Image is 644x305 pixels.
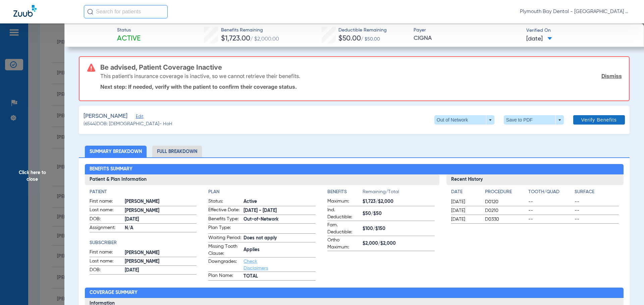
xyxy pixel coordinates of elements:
h4: Plan [208,188,316,196]
a: Check Disclaimers [244,259,268,271]
span: -- [575,207,619,214]
span: [DATE] - [DATE] [244,207,316,214]
span: [PERSON_NAME] [125,258,197,265]
h2: Benefits Summary [85,164,624,175]
span: Downgrades: [208,258,241,272]
span: $50/$50 [363,210,435,217]
h3: Be advised, Patient Coverage Inactive [100,64,622,71]
iframe: Chat Widget [610,273,644,305]
p: This patient’s insurance coverage is inactive, so we cannot retrieve their benefits. [100,73,300,79]
span: Active [244,198,316,205]
img: error-icon [87,64,95,72]
app-breakdown-title: Procedure [485,188,526,198]
span: Ind. Deductible: [327,207,360,221]
span: [PERSON_NAME] [125,198,197,205]
span: Waiting Period: [208,234,241,242]
span: Active [117,34,141,44]
span: Out-of-Network [244,216,316,223]
li: Full Breakdown [152,146,202,157]
span: Status [117,27,141,34]
span: [PERSON_NAME] [84,112,127,121]
span: / $50.00 [361,37,380,42]
span: Deductible Remaining [338,27,387,34]
span: -- [575,199,619,205]
span: Last name: [90,207,122,215]
span: [PERSON_NAME] [125,249,197,256]
span: N/A [125,225,197,232]
span: Plan Type: [208,224,241,233]
span: Benefits Remaining [221,27,279,34]
span: Maximum: [327,198,360,206]
h2: Coverage Summary [85,288,624,298]
span: -- [528,199,573,205]
span: Verify Benefits [581,117,617,123]
span: DOB: [90,266,122,275]
span: $50.00 [338,35,361,42]
app-breakdown-title: Benefits [327,188,363,198]
h4: Tooth/Quad [528,188,573,196]
span: $1,723.00 [221,35,250,42]
span: Fam. Deductible: [327,222,360,236]
span: [DATE] [451,216,479,223]
span: -- [528,207,573,214]
span: -- [528,216,573,223]
span: Verified On [526,27,633,34]
span: DOB: [90,216,122,224]
span: Missing Tooth Clause: [208,243,241,257]
span: First name: [90,249,122,257]
span: First name: [90,198,122,206]
span: TOTAL [244,273,316,280]
h4: Surface [575,188,619,196]
span: [DATE] [125,267,197,274]
button: Save to PDF [504,115,564,125]
h4: Benefits [327,188,363,196]
app-breakdown-title: Date [451,188,479,198]
span: -- [575,216,619,223]
span: Plymouth Bay Dental - [GEOGRAPHIC_DATA] Dental [520,8,631,15]
li: Summary Breakdown [85,146,147,157]
h4: Date [451,188,479,196]
span: D0330 [485,216,526,223]
span: Applies [244,246,316,253]
span: D0120 [485,199,526,205]
span: [DATE] [451,199,479,205]
p: Next step: If needed, verify with the patient to confirm their coverage status. [100,83,622,90]
span: [DATE] [526,35,552,43]
app-breakdown-title: Surface [575,188,619,198]
img: Zuub Logo [13,5,37,17]
span: (6544) DOB: [DEMOGRAPHIC_DATA] - HoH [84,121,172,128]
span: CIGNA [414,34,521,43]
h3: Recent History [446,174,624,185]
button: Out of Network [434,115,494,125]
h4: Procedure [485,188,526,196]
span: Last name: [90,258,122,266]
a: Dismiss [601,73,622,79]
span: $2,000/$2,000 [363,240,435,247]
button: Verify Benefits [573,115,625,125]
app-breakdown-title: Tooth/Quad [528,188,573,198]
h3: Patient & Plan Information [85,174,439,185]
input: Search for patients [84,5,168,18]
img: Search Icon [87,9,93,15]
span: Assignment: [90,224,122,232]
span: D0210 [485,207,526,214]
span: / $2,000.00 [250,36,279,42]
span: $100/$150 [363,225,435,232]
span: Ortho Maximum: [327,237,360,251]
span: Edit [136,114,142,121]
span: Plan Name: [208,272,241,280]
span: Remaining/Total [363,188,435,198]
span: Effective Date: [208,207,241,215]
span: Does not apply [244,235,316,242]
span: [DATE] [125,216,197,223]
span: [DATE] [451,207,479,214]
span: Payer [414,27,521,34]
span: Status: [208,198,241,206]
h4: Subscriber [90,239,197,246]
h4: Patient [90,188,197,196]
span: $1,723/$2,000 [363,198,435,205]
